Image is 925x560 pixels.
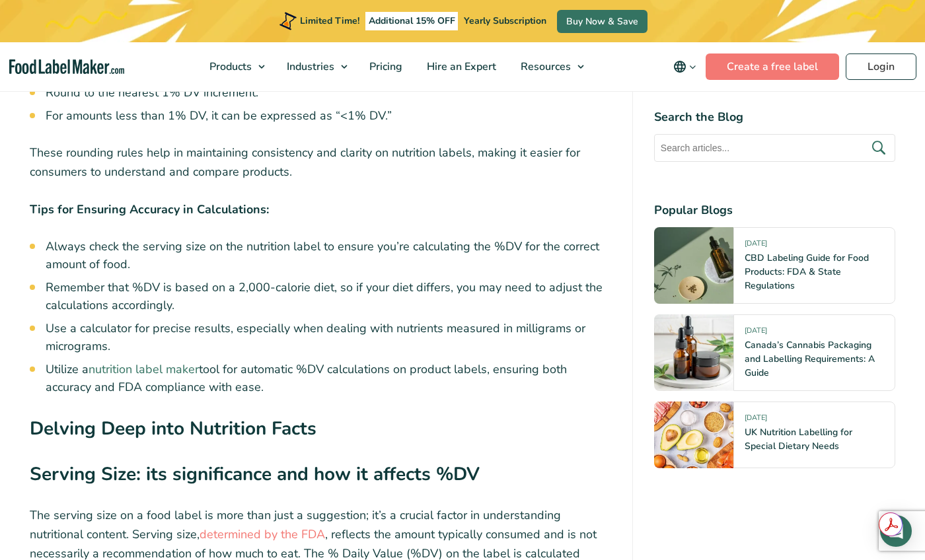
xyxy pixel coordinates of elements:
[46,361,611,396] li: Utilize a tool for automatic %DV calculations on product labels, ensuring both accuracy and FDA c...
[365,12,459,30] span: Additional 15% OFF
[30,143,611,182] p: These rounding rules help in maintaining consistency and clarity on nutrition labels, making it e...
[745,326,767,341] span: [DATE]
[654,108,895,126] h4: Search the Blog
[200,526,325,542] a: determined by the FDA
[198,42,272,91] a: Products
[745,413,767,428] span: [DATE]
[357,42,412,91] a: Pricing
[745,238,767,254] span: [DATE]
[557,10,647,33] a: Buy Now & Save
[275,42,354,91] a: Industries
[46,279,611,314] li: Remember that %DV is based on a 2,000-calorie diet, so if your diet differs, you may need to adju...
[46,238,611,273] li: Always check the serving size on the nutrition label to ensure you’re calculating the %DV for the...
[745,426,852,452] a: UK Nutrition Labelling for Special Dietary Needs
[205,59,253,74] span: Products
[745,339,875,379] a: Canada’s Cannabis Packaging and Labelling Requirements: A Guide
[89,361,199,377] a: nutrition label maker
[30,201,269,217] strong: Tips for Ensuring Accuracy in Calculations:
[46,107,611,125] li: For amounts less than 1% DV, it can be expressed as “<1% DV.”
[509,42,591,91] a: Resources
[415,42,505,91] a: Hire an Expert
[30,462,480,487] strong: Serving Size: its significance and how it affects %DV
[30,416,316,441] strong: Delving Deep into Nutrition Facts
[517,59,572,74] span: Resources
[464,15,546,27] span: Yearly Subscription
[706,53,839,80] a: Create a free label
[745,252,869,292] a: CBD Labeling Guide for Food Products: FDA & State Regulations
[654,134,895,162] input: Search articles...
[846,53,916,80] a: Login
[300,15,359,27] span: Limited Time!
[365,59,404,74] span: Pricing
[423,59,498,74] span: Hire an Expert
[46,84,611,102] li: Round to the nearest 1% DV increment.
[46,320,611,355] li: Use a calculator for precise results, especially when dealing with nutrients measured in milligra...
[654,201,895,219] h4: Popular Blogs
[283,59,336,74] span: Industries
